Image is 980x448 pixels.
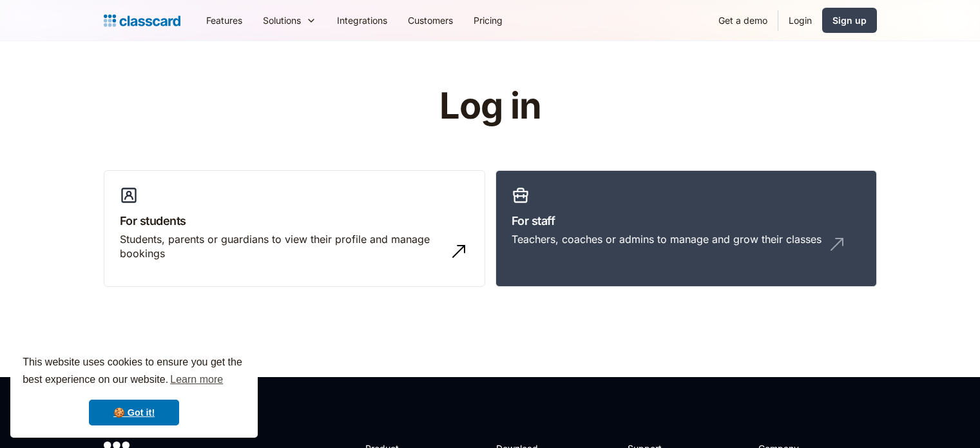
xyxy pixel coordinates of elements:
[196,6,253,35] a: Features
[23,355,245,389] span: This website uses cookies to ensure you get the best experience on our website.
[104,12,180,30] a: Logo
[120,212,469,229] h3: For students
[512,232,821,246] div: Teachers, coaches or admins to manage and grow their classes
[708,6,778,35] a: Get a demo
[104,170,485,287] a: For studentsStudents, parents or guardians to view their profile and manage bookings
[168,370,225,389] a: learn more about cookies
[89,400,179,425] a: dismiss cookie message
[285,86,695,126] h1: Log in
[832,14,867,27] div: Sign up
[398,6,463,35] a: Customers
[495,170,877,287] a: For staffTeachers, coaches or admins to manage and grow their classes
[263,14,301,27] div: Solutions
[778,6,822,35] a: Login
[327,6,398,35] a: Integrations
[120,232,443,261] div: Students, parents or guardians to view their profile and manage bookings
[253,6,327,35] div: Solutions
[822,8,877,33] a: Sign up
[463,6,513,35] a: Pricing
[10,342,258,438] div: cookieconsent
[512,212,861,229] h3: For staff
